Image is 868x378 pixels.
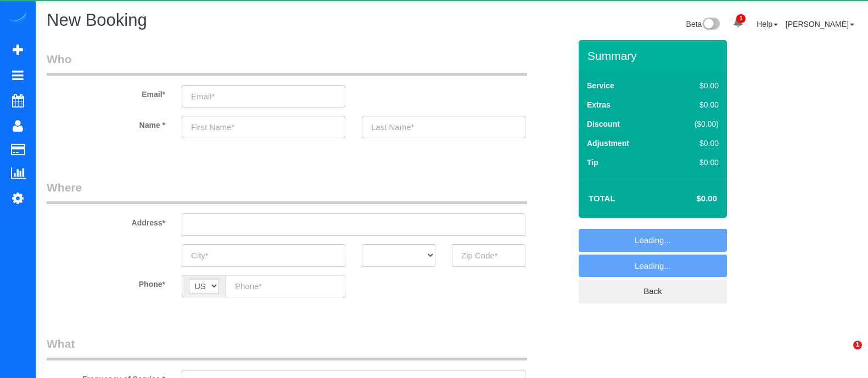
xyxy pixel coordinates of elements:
[587,99,611,110] label: Extras
[587,138,629,149] label: Adjustment
[362,116,525,138] input: Last Name*
[226,275,345,297] input: Phone*
[587,157,598,168] label: Tip
[686,20,720,29] a: Beta
[47,51,527,76] legend: Who
[671,157,719,168] div: $0.00
[47,179,527,204] legend: Where
[38,275,173,290] label: Phone*
[38,213,173,228] label: Address*
[589,194,615,203] strong: Total
[452,244,525,267] input: Zip Code*
[587,119,620,129] label: Discount
[671,80,719,91] div: $0.00
[671,119,719,129] div: ($0.00)
[702,18,720,32] img: New interface
[182,85,345,108] input: Email*
[182,116,345,138] input: First Name*
[587,80,614,91] label: Service
[579,280,727,303] a: Back
[853,341,862,349] span: 1
[7,11,29,26] img: Automaid Logo
[47,10,147,30] span: New Booking
[786,20,854,29] a: [PERSON_NAME]
[182,244,345,267] input: City*
[757,20,778,29] a: Help
[671,99,719,110] div: $0.00
[831,341,857,367] iframe: Intercom live chat
[736,14,746,23] span: 1
[38,116,173,131] label: Name *
[727,11,749,35] a: 1
[664,194,717,204] h4: $0.00
[38,85,173,100] label: Email*
[587,49,721,62] h3: Summary
[671,138,719,149] div: $0.00
[47,336,527,360] legend: What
